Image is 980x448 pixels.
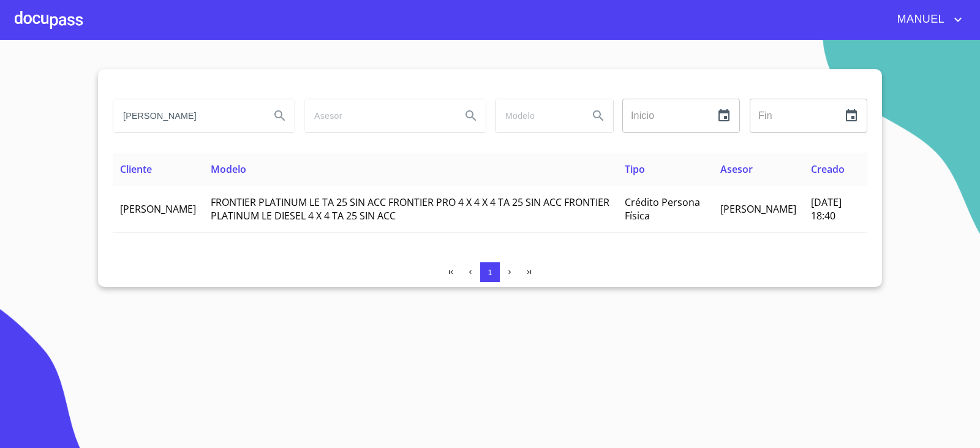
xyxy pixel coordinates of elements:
[496,99,579,132] input: search
[584,101,613,131] button: Search
[265,101,295,131] button: Search
[888,10,951,29] span: MANUEL
[120,202,196,216] span: [PERSON_NAME]
[480,262,500,282] button: 1
[811,162,845,176] span: Creado
[120,162,152,176] span: Cliente
[211,196,609,222] span: FRONTIER PLATINUM LE TA 25 SIN ACC FRONTIER PRO 4 X 4 X 4 TA 25 SIN ACC FRONTIER PLATINUM LE DIES...
[720,162,753,176] span: Asesor
[625,196,700,222] span: Crédito Persona Física
[811,196,842,222] span: [DATE] 18:40
[456,101,486,131] button: Search
[113,99,260,132] input: search
[625,162,645,176] span: Tipo
[888,10,965,29] button: account of current user
[488,268,492,277] span: 1
[304,99,451,132] input: search
[211,162,246,176] span: Modelo
[720,202,796,216] span: [PERSON_NAME]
